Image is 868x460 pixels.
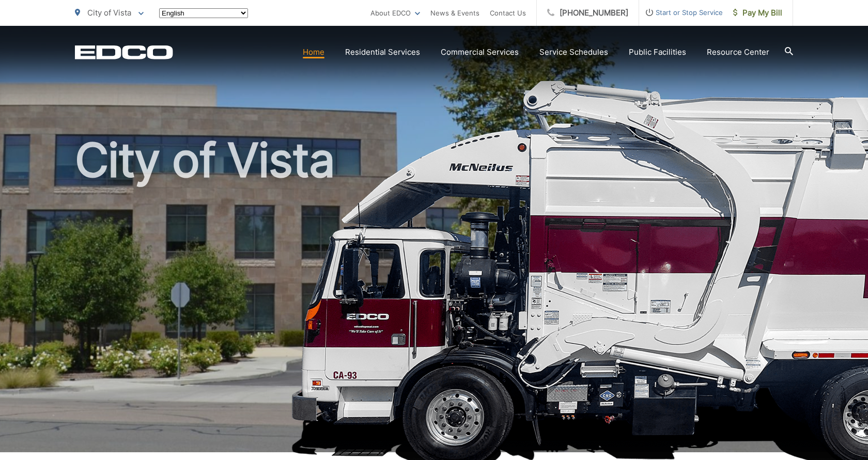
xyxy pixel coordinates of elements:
span: City of Vista [87,8,131,18]
a: Home [303,46,324,58]
a: Service Schedules [539,46,608,58]
a: EDCD logo. Return to the homepage. [75,45,173,59]
a: Commercial Services [441,46,519,58]
a: Public Facilities [629,46,686,58]
a: Residential Services [345,46,420,58]
a: About EDCO [370,7,420,19]
a: News & Events [430,7,479,19]
select: Select a language [159,8,248,18]
a: Resource Center [707,46,769,58]
span: Pay My Bill [733,7,782,19]
a: Contact Us [490,7,526,19]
